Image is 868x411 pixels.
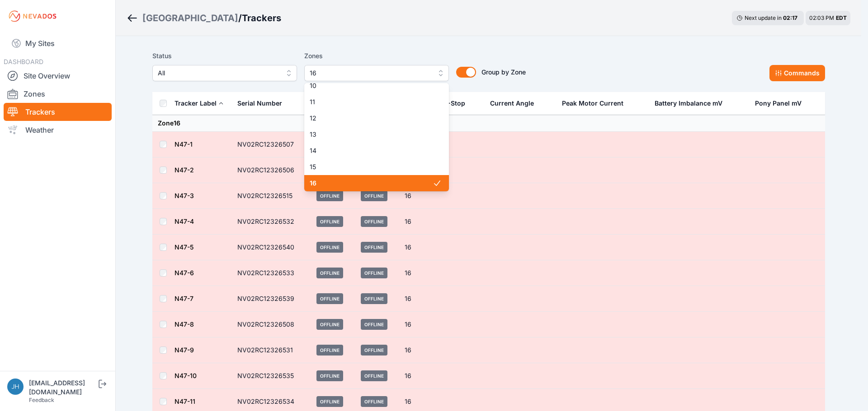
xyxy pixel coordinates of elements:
[310,68,431,79] span: 16
[310,162,433,171] span: 15
[310,179,433,188] span: 16
[304,83,449,191] div: 16
[310,146,433,155] span: 14
[304,65,449,81] button: 16
[310,97,433,106] span: 11
[310,130,433,139] span: 13
[310,114,433,123] span: 12
[310,81,433,90] span: 10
